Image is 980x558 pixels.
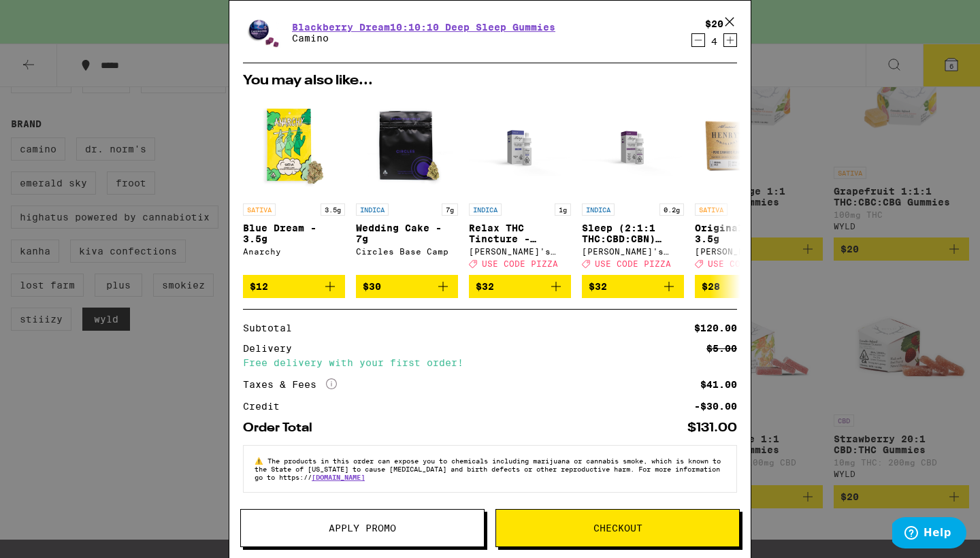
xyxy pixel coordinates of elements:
a: Blackberry Dream10:10:10 Deep Sleep Gummies [292,22,555,33]
img: Mary's Medicinals - Relax THC Tincture - 1000mg [469,95,571,197]
button: Decrement [691,33,705,47]
img: Mary's Medicinals - Sleep (2:1:1 THC:CBD:CBN) Tincture - 200mg [582,95,684,197]
div: $41.00 [700,380,737,389]
a: [DOMAIN_NAME] [312,473,365,481]
span: USE CODE PIZZA [595,259,671,268]
p: INDICA [356,203,389,216]
p: 0.2g [659,203,684,216]
p: INDICA [469,203,502,216]
div: [PERSON_NAME]'s Medicinals [469,247,571,256]
a: Open page for Relax THC Tincture - 1000mg from Mary's Medicinals [469,95,571,275]
div: Taxes & Fees [243,378,337,391]
span: USE CODE PIZZA [482,259,558,268]
p: Camino [292,33,555,44]
p: 1g [555,203,571,216]
button: Add to bag [695,275,797,298]
img: Camino - Blackberry Dream10:10:10 Deep Sleep Gummies [243,14,281,52]
span: The products in this order can expose you to chemicals including marijuana or cannabis smoke, whi... [255,457,721,481]
div: $20 [705,18,723,29]
div: $131.00 [687,422,737,434]
p: Relax THC Tincture - 1000mg [469,223,571,244]
span: $28 [702,281,720,292]
button: Add to bag [243,275,345,298]
div: Anarchy [243,247,345,256]
button: Add to bag [582,275,684,298]
button: Add to bag [356,275,458,298]
div: Subtotal [243,323,301,333]
span: $12 [250,281,268,292]
div: Delivery [243,344,301,353]
span: USE CODE PIZZA [708,259,784,268]
div: Credit [243,401,289,411]
div: [PERSON_NAME]'s Medicinals [582,247,684,256]
a: Open page for Sleep (2:1:1 THC:CBD:CBN) Tincture - 200mg from Mary's Medicinals [582,95,684,275]
a: Open page for Wedding Cake - 7g from Circles Base Camp [356,95,458,275]
div: $5.00 [706,344,737,353]
p: 3.5g [321,203,345,216]
h2: You may also like... [243,74,737,88]
div: -$30.00 [694,401,737,411]
span: Checkout [593,523,642,533]
span: ⚠️ [255,457,267,465]
span: Apply Promo [329,523,396,533]
a: Open page for Blue Dream - 3.5g from Anarchy [243,95,345,275]
div: [PERSON_NAME] Original [695,247,797,256]
div: $120.00 [694,323,737,333]
span: $32 [476,281,494,292]
img: Henry's Original - Original Haze - 3.5g [695,95,797,197]
iframe: Opens a widget where you can find more information [892,517,966,551]
p: INDICA [582,203,615,216]
div: Order Total [243,422,322,434]
button: Increment [723,33,737,47]
button: Add to bag [469,275,571,298]
div: 4 [705,36,723,47]
div: Circles Base Camp [356,247,458,256]
span: $30 [363,281,381,292]
img: Anarchy - Blue Dream - 3.5g [243,95,345,197]
button: Apply Promo [240,509,485,547]
p: 7g [442,203,458,216]
p: Wedding Cake - 7g [356,223,458,244]
button: Checkout [495,509,740,547]
p: Original Haze - 3.5g [695,223,797,244]
p: SATIVA [695,203,728,216]
span: $32 [589,281,607,292]
img: Circles Base Camp - Wedding Cake - 7g [356,95,458,197]
div: Free delivery with your first order! [243,358,737,367]
p: Blue Dream - 3.5g [243,223,345,244]
a: Open page for Original Haze - 3.5g from Henry's Original [695,95,797,275]
p: Sleep (2:1:1 THC:CBD:CBN) Tincture - 200mg [582,223,684,244]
